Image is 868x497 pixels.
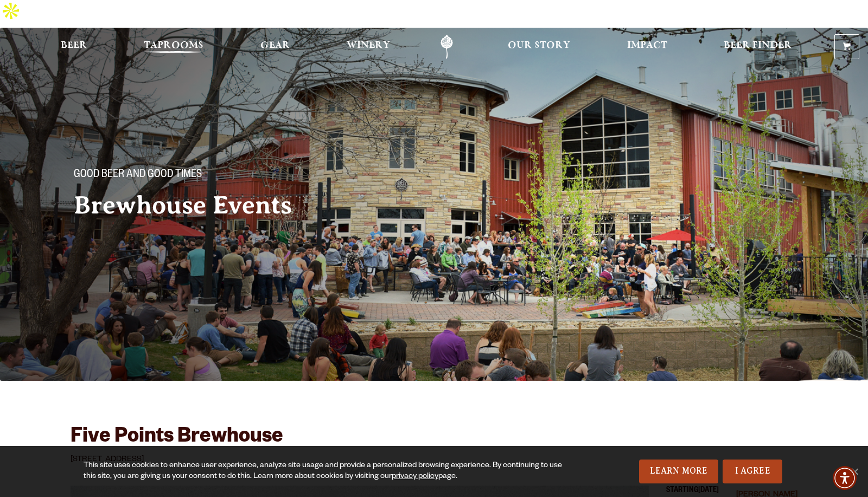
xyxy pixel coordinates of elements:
span: Our Story [508,41,570,50]
a: Winery [340,35,397,59]
a: privacy policy [392,473,438,481]
a: Taprooms [137,35,210,59]
a: Gear [253,35,297,59]
a: Impact [620,35,674,59]
span: Taprooms [144,41,203,50]
span: Beer [61,41,87,50]
span: Good Beer and Good Times [74,168,202,183]
a: Beer Finder [717,35,799,59]
div: Accessibility Menu [833,466,857,490]
h3: Five Points Brewhouse [71,424,283,453]
a: Odell Home [426,35,467,59]
a: Our Story [501,35,577,59]
div: This site uses cookies to enhance user experience, analyze site usage and provide a personalized ... [84,461,572,482]
span: Impact [627,41,667,50]
span: Gear [260,41,290,50]
h2: Brewhouse Events [74,192,412,219]
a: Beer [54,35,94,59]
a: I Agree [723,460,782,483]
span: Winery [347,41,390,50]
a: Learn More [639,460,719,483]
span: Beer Finder [724,41,792,50]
